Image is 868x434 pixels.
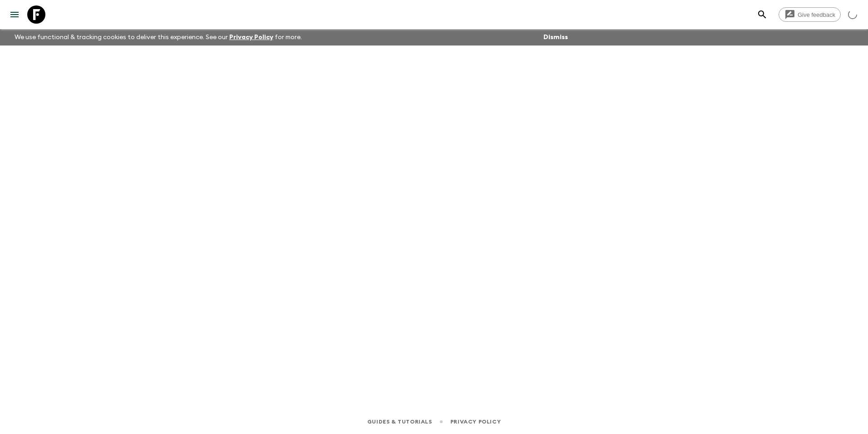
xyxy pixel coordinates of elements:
[450,417,501,427] a: Privacy Policy
[11,29,306,45] p: We use functional & tracking cookies to deliver this experience. See our for more.
[753,5,771,24] button: search adventures
[229,34,273,40] a: Privacy Policy
[793,11,840,18] span: Give feedback
[5,5,24,24] button: menu
[367,417,432,427] a: Guides & Tutorials
[779,7,841,22] a: Give feedback
[541,31,570,44] button: Dismiss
